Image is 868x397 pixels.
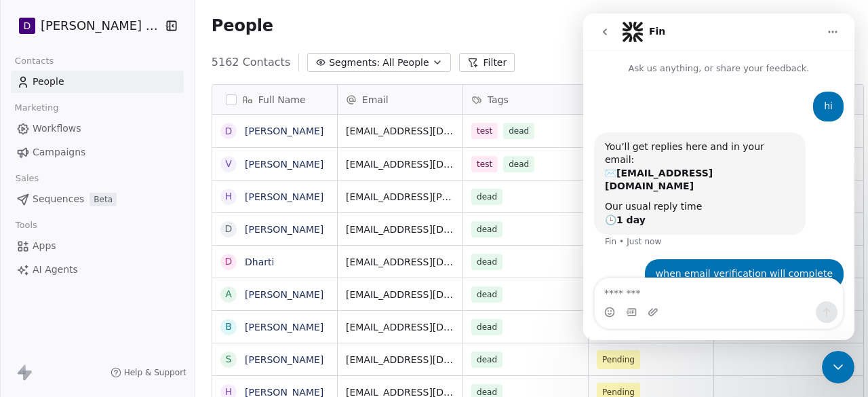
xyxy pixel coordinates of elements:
[245,159,323,170] a: [PERSON_NAME]
[338,85,462,114] div: Email
[224,254,232,269] div: D
[11,141,184,164] a: Campaigns
[124,367,186,378] span: Help & Support
[245,126,323,136] a: [PERSON_NAME]
[822,351,854,383] iframe: Intercom live chat
[111,367,186,378] a: Help & Support
[225,189,233,204] div: H
[212,54,290,71] span: 5162 Contacts
[33,263,78,277] span: AI Agents
[471,286,502,303] span: dead
[245,354,323,365] a: [PERSON_NAME]
[9,98,64,118] span: Marketing
[33,121,81,136] span: Workflows
[503,123,534,139] span: dead
[258,93,306,107] span: Full Name
[245,191,323,202] a: [PERSON_NAME]
[9,168,45,189] span: Sales
[346,124,454,138] span: [EMAIL_ADDRESS][DOMAIN_NAME]
[16,14,154,37] button: D[PERSON_NAME] Nutrition
[346,353,454,366] span: [EMAIL_ADDRESS][DOMAIN_NAME]
[471,221,502,238] span: dead
[212,85,337,114] div: Full Name
[471,156,498,172] span: test
[346,255,454,269] span: [EMAIL_ADDRESS][DOMAIN_NAME]
[41,17,160,35] span: [PERSON_NAME] Nutrition
[225,287,232,301] div: A
[11,71,184,93] a: People
[346,190,454,204] span: [EMAIL_ADDRESS][PERSON_NAME][DOMAIN_NAME]
[33,192,84,206] span: Sequences
[9,51,60,71] span: Contacts
[11,259,184,281] a: AI Agents
[329,56,380,70] span: Segments:
[224,124,232,138] div: d
[24,19,31,33] span: D
[471,352,502,368] span: dead
[225,352,231,366] div: S
[346,157,454,171] span: [EMAIL_ADDRESS][DOMAIN_NAME]
[90,193,117,206] span: Beta
[503,156,534,172] span: dead
[583,14,854,340] iframe: Intercom live chat
[245,224,323,235] a: [PERSON_NAME]
[224,222,232,236] div: d
[11,117,184,140] a: Workflows
[471,189,502,205] span: dead
[212,16,273,36] span: People
[33,75,64,89] span: People
[459,53,515,72] button: Filter
[225,157,232,171] div: V
[11,235,184,257] a: Apps
[245,322,323,333] a: [PERSON_NAME]
[9,215,43,235] span: Tools
[463,85,588,114] div: Tags
[471,123,498,139] span: test
[346,223,454,236] span: [EMAIL_ADDRESS][DOMAIN_NAME]
[33,239,56,253] span: Apps
[11,188,184,210] a: SequencesBeta
[362,93,389,107] span: Email
[602,353,635,366] span: Pending
[225,320,232,334] div: B
[245,257,274,267] a: Dharti
[245,289,323,300] a: [PERSON_NAME]
[33,145,85,159] span: Campaigns
[471,254,502,270] span: dead
[346,320,454,334] span: [EMAIL_ADDRESS][DOMAIN_NAME]
[488,93,509,107] span: Tags
[471,319,502,335] span: dead
[346,288,454,301] span: [EMAIL_ADDRESS][DOMAIN_NAME]
[382,56,429,70] span: All People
